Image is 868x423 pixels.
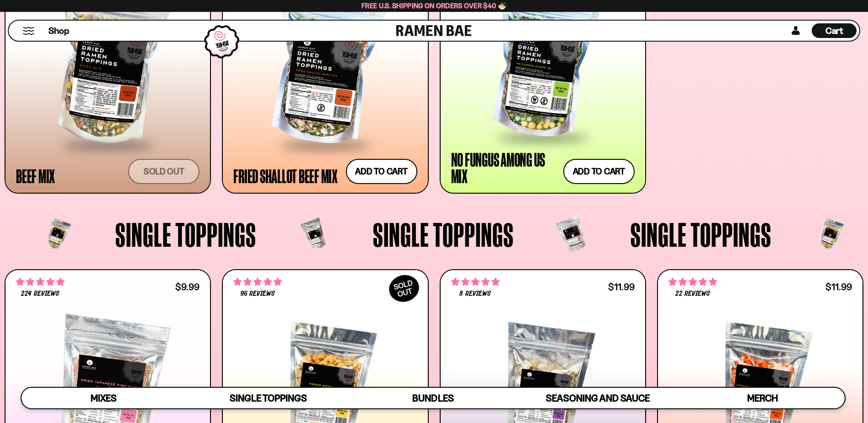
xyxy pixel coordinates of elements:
a: Bundles [351,388,516,408]
div: $9.99 [175,282,199,291]
button: Mobile Menu Trigger [22,27,35,35]
div: $11.99 [608,282,635,291]
div: $11.99 [825,282,852,291]
span: Single Toppings [631,217,771,251]
div: Fried Shallot Beef Mix [233,168,338,184]
span: Free U.S. Shipping on Orders over $40 🍜 [361,1,507,10]
span: 4.90 stars [233,276,282,288]
span: 4.75 stars [451,276,500,288]
button: Add to cart [346,159,417,184]
a: Shop [49,23,69,38]
a: Mixes [22,388,186,408]
a: Cart [812,21,857,41]
a: Merch [680,388,845,408]
span: Mixes [91,392,117,404]
span: 8 reviews [459,290,491,298]
span: Shop [49,25,69,37]
span: 4.86 stars [669,276,717,288]
span: 4.76 stars [16,276,65,288]
span: Single Toppings [115,217,256,251]
span: 22 reviews [675,290,710,298]
a: Single Toppings [186,388,351,408]
button: Add to cart [563,159,635,184]
span: Cart [825,25,843,36]
span: Seasoning and Sauce [546,392,650,404]
span: Single Toppings [230,392,307,404]
span: Single Toppings [373,217,514,251]
div: No Fungus Among Us Mix [451,151,559,184]
div: SOLD OUT [384,270,424,307]
a: Seasoning and Sauce [515,388,680,408]
span: 96 reviews [240,290,275,298]
span: Bundles [412,392,453,404]
div: Beef Mix [16,168,55,184]
span: 224 reviews [21,290,59,298]
span: Merch [747,392,778,404]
